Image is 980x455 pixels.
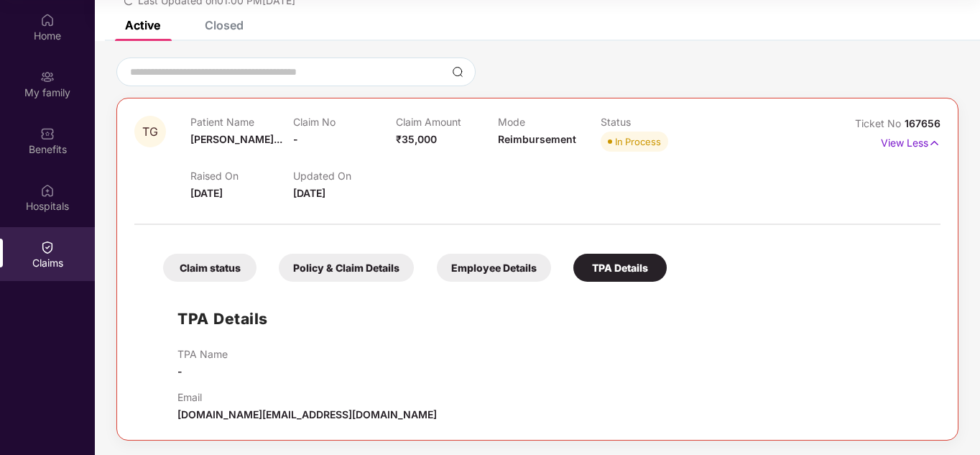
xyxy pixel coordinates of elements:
[498,116,601,128] p: Mode
[40,70,55,84] img: svg+xml;base64,PHN2ZyB3aWR0aD0iMjAiIGhlaWdodD0iMjAiIHZpZXdCb3g9IjAgMCAyMCAyMCIgZmlsbD0ibm9uZSIgeG...
[905,117,940,129] span: 167656
[177,307,268,331] h1: TPA Details
[452,66,463,78] img: svg+xml;base64,PHN2ZyBpZD0iU2VhcmNoLTMyeDMyIiB4bWxucz0iaHR0cDovL3d3dy53My5vcmcvMjAwMC9zdmciIHdpZH...
[142,126,158,138] span: TG
[40,240,55,254] img: svg+xml;base64,PHN2ZyBpZD0iQ2xhaW0iIHhtbG5zPSJodHRwOi8vd3d3LnczLm9yZy8yMDAwL3N2ZyIgd2lkdGg9IjIwIi...
[190,187,223,199] span: [DATE]
[40,127,55,141] img: svg+xml;base64,PHN2ZyBpZD0iQmVuZWZpdHMiIHhtbG5zPSJodHRwOi8vd3d3LnczLm9yZy8yMDAwL3N2ZyIgd2lkdGg9Ij...
[881,132,940,151] p: View Less
[396,116,499,128] p: Claim Amount
[293,187,325,199] span: [DATE]
[190,170,293,182] p: Raised On
[40,183,55,198] img: svg+xml;base64,PHN2ZyBpZD0iSG9zcGl0YWxzIiB4bWxucz0iaHR0cDovL3d3dy53My5vcmcvMjAwMC9zdmciIHdpZHRoPS...
[125,18,160,32] div: Active
[601,116,703,128] p: Status
[279,254,414,282] div: Policy & Claim Details
[615,134,661,149] div: In Process
[573,254,667,282] div: TPA Details
[163,254,256,282] div: Claim status
[928,135,940,151] img: svg+xml;base64,PHN2ZyB4bWxucz0iaHR0cDovL3d3dy53My5vcmcvMjAwMC9zdmciIHdpZHRoPSIxNyIgaGVpZ2h0PSIxNy...
[177,408,437,420] span: [DOMAIN_NAME][EMAIL_ADDRESS][DOMAIN_NAME]
[498,133,576,145] span: Reimbursement
[190,116,293,128] p: Patient Name
[293,116,396,128] p: Claim No
[293,170,396,182] p: Updated On
[177,348,228,360] p: TPA Name
[40,13,55,27] img: svg+xml;base64,PHN2ZyBpZD0iSG9tZSIgeG1sbnM9Imh0dHA6Ly93d3cudzMub3JnLzIwMDAvc3ZnIiB3aWR0aD0iMjAiIG...
[293,133,298,145] span: -
[177,391,437,403] p: Email
[855,117,905,129] span: Ticket No
[437,254,551,282] div: Employee Details
[396,133,437,145] span: ₹35,000
[205,18,244,32] div: Closed
[177,365,182,377] span: -
[190,133,282,145] span: [PERSON_NAME]...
